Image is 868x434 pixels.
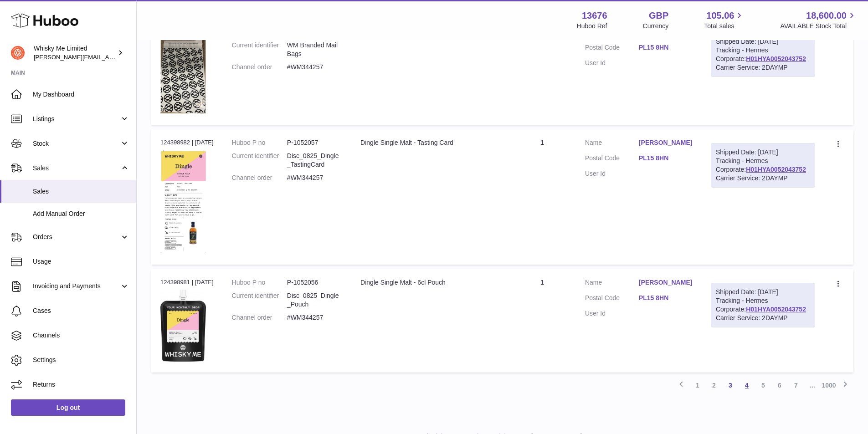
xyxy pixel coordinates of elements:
div: Carrier Service: 2DAYMP [716,63,810,72]
a: 105.06 Total sales [704,10,745,31]
dd: P-1052057 [287,138,342,147]
td: 1 [508,19,576,125]
div: Dingle Single Malt - 6cl Pouch [360,278,499,287]
span: 105.06 [706,10,734,22]
dt: Name [585,278,639,289]
a: 2 [706,377,722,393]
span: [PERSON_NAME][EMAIL_ADDRESS][DOMAIN_NAME] [34,53,183,61]
span: AVAILABLE Stock Total [780,22,857,31]
span: My Dashboard [33,90,129,99]
dt: Huboo P no [232,278,287,287]
dt: Name [585,138,639,149]
div: Dingle Single Malt - Tasting Card [360,138,499,147]
span: ... [804,377,821,393]
a: H01HYA0052043752 [746,55,806,62]
div: 124398982 | [DATE] [160,138,214,147]
dd: #WM344257 [287,63,342,71]
dt: User Id [585,59,639,67]
img: 1752740722.png [160,150,206,254]
td: 1 [508,269,576,373]
a: 1 [689,377,706,393]
span: Usage [33,257,129,266]
div: Currency [643,22,669,31]
dt: Channel order [232,313,287,322]
span: Cases [33,306,129,315]
a: [PERSON_NAME] [639,138,693,147]
dt: Postal Code [585,43,639,54]
span: Returns [33,380,129,389]
div: Carrier Service: 2DAYMP [716,174,810,183]
div: Carrier Service: 2DAYMP [716,314,810,322]
a: 1000 [821,377,837,393]
span: Channels [33,331,129,340]
span: 18,600.00 [806,10,847,22]
dt: User Id [585,309,639,318]
a: PL15 8HN [639,43,693,52]
div: Tracking - Hermes Corporate: [711,283,815,327]
dt: User Id [585,169,639,178]
td: 1 [508,129,576,265]
a: 6 [771,377,788,393]
dd: #WM344257 [287,313,342,322]
dt: Channel order [232,63,287,71]
a: Log out [11,399,125,416]
dt: Current identifier [232,152,287,169]
dt: Channel order [232,174,287,182]
div: Tracking - Hermes Corporate: [711,32,815,77]
a: 4 [739,377,755,393]
span: Listings [33,115,120,123]
span: Sales [33,187,129,196]
a: 5 [755,377,771,393]
div: Shipped Date: [DATE] [716,288,810,296]
span: Orders [33,233,120,241]
a: 3 [722,377,739,393]
dt: Postal Code [585,294,639,305]
div: Shipped Date: [DATE] [716,37,810,46]
a: H01HYA0052043752 [746,166,806,173]
div: Whisky Me Limited [34,44,116,61]
a: H01HYA0052043752 [746,306,806,313]
a: 18,600.00 AVAILABLE Stock Total [780,10,857,31]
dd: Disc_0825_Dingle_TastingCard [287,152,342,169]
a: 7 [788,377,804,393]
span: Sales [33,164,120,173]
div: Tracking - Hermes Corporate: [711,143,815,188]
strong: GBP [649,10,668,22]
a: [PERSON_NAME] [639,278,693,287]
div: 124398981 | [DATE] [160,278,214,286]
dd: WM Branded Mail Bags [287,41,342,58]
dt: Current identifier [232,291,287,309]
div: Huboo Ref [577,22,607,31]
dd: #WM344257 [287,174,342,182]
span: Settings [33,356,129,364]
dd: Disc_0825_Dingle_Pouch [287,291,342,309]
span: Stock [33,139,120,148]
dt: Current identifier [232,41,287,58]
dd: P-1052056 [287,278,342,287]
span: Invoicing and Payments [33,282,120,291]
div: Shipped Date: [DATE] [716,148,810,157]
span: Add Manual Order [33,209,129,218]
dt: Huboo P no [232,138,287,147]
img: frances@whiskyshop.com [11,46,25,60]
strong: 13676 [582,10,607,22]
img: 1725358317.png [160,39,206,114]
a: PL15 8HN [639,294,693,302]
a: PL15 8HN [639,154,693,163]
dt: Postal Code [585,154,639,165]
img: 1752740674.jpg [160,290,206,362]
span: Total sales [704,22,745,31]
